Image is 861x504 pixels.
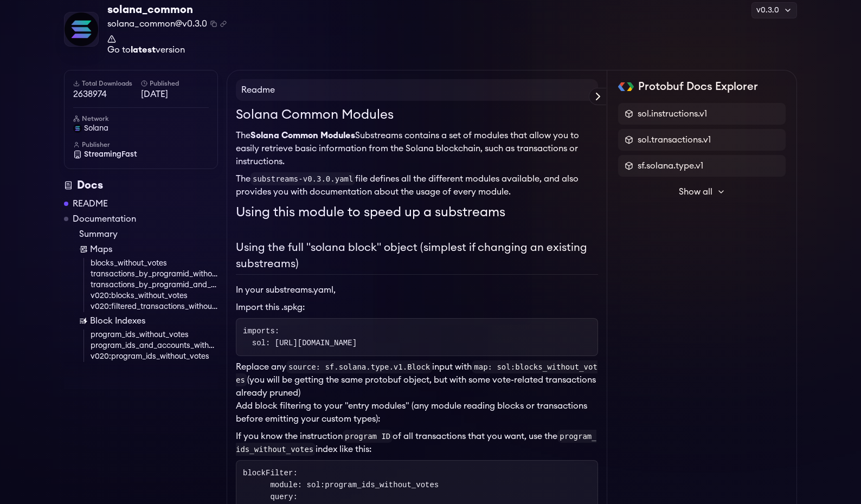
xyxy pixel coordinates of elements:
[73,197,108,210] a: README
[250,172,355,185] code: substreams-v0.3.0.yaml
[79,316,88,325] img: Block Index icon
[73,88,141,101] span: 2638974
[79,228,218,241] a: Summary
[638,107,707,120] span: sol.instructions.v1
[236,430,596,456] code: program_ids_without_votes
[236,399,598,425] p: Add block filtering to your "entry modules" (any module reading blocks or transactions before emi...
[236,105,598,125] h1: Solana Common Modules
[91,290,218,301] a: v020:blocks_without_votes
[141,88,209,101] span: [DATE]
[236,360,597,386] code: map: sol:blocks_without_votes
[91,258,218,269] a: blocks_without_votes
[343,430,393,443] code: program ID
[65,12,98,46] img: Package Logo
[236,240,598,275] h2: Using the full "solana block" object (simplest if changing an existing substreams)
[236,430,598,456] p: If you know the instruction of all transactions that you want, use the index like this:
[679,185,712,198] span: Show all
[236,301,598,314] li: Import this .spkg:
[131,46,156,54] strong: latest
[91,269,218,280] a: transactions_by_programid_without_votes
[107,35,227,54] a: Go tolatestversion
[84,123,108,134] span: solana
[91,351,218,362] a: v020:program_ids_without_votes
[638,133,711,146] span: sol.transactions.v1
[243,327,357,347] code: imports: sol: [URL][DOMAIN_NAME]
[210,21,217,27] button: Copy package name and version
[107,17,207,30] span: solana_common@v0.3.0
[73,123,209,134] a: solana
[220,21,227,27] button: Copy .spkg link to clipboard
[250,131,355,140] strong: Solana Common Modules
[73,79,141,88] h6: Total Downloads
[79,314,218,327] a: Block Indexes
[91,340,218,351] a: program_ids_and_accounts_without_votes
[286,360,432,373] code: source: sf.solana.type.v1.Block
[91,329,218,340] a: program_ids_without_votes
[236,129,598,168] p: The Substreams contains a set of modules that allow you to easily retrieve basic information from...
[91,280,218,290] a: transactions_by_programid_and_account_without_votes
[236,79,598,101] h4: Readme
[73,114,209,123] h6: Network
[107,2,227,17] div: solana_common
[618,82,634,91] img: Protobuf
[236,360,598,399] p: Replace any input with (you will be getting the same protobuf object, but with some vote-related ...
[79,245,88,254] img: Map icon
[638,159,703,172] span: sf.solana.type.v1
[91,301,218,312] a: v020:filtered_transactions_without_votes
[236,203,598,222] h1: Using this module to speed up a substreams
[64,178,218,193] div: Docs
[73,149,209,160] a: StreamingFast
[236,283,598,296] p: In your substreams.yaml,
[84,149,137,160] span: StreamingFast
[141,79,209,88] h6: Published
[73,124,82,133] img: solana
[73,212,136,225] a: Documentation
[751,2,797,18] div: v0.3.0
[618,181,786,203] button: Show all
[73,140,209,149] h6: Publisher
[79,243,218,256] a: Maps
[236,172,598,198] p: The file defines all the different modules available, and also provides you with documentation ab...
[638,79,758,94] h2: Protobuf Docs Explorer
